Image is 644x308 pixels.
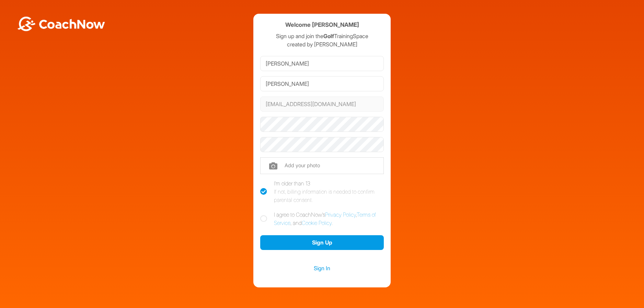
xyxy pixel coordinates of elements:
[274,179,384,204] div: I'm older than 13
[16,16,106,31] img: BwLJSsUCoWCh5upNqxVrqldRgqLPVwmV24tXu5FoVAoFEpwwqQ3VIfuoInZCoVCoTD4vwADAC3ZFMkVEQFDAAAAAElFTkSuQmCC
[260,32,384,40] p: Sign up and join the TrainingSpace
[323,33,334,39] strong: Golf
[260,210,384,227] label: I agree to CoachNow's , , and .
[260,264,384,273] a: Sign In
[302,219,332,226] a: Cookie Policy
[260,76,384,91] input: Last Name
[274,187,384,204] div: If not, billing information is needed to confirm parental consent.
[325,211,356,218] a: Privacy Policy
[260,235,384,250] button: Sign Up
[274,211,376,226] a: Terms of Service
[260,40,384,48] p: created by [PERSON_NAME]
[260,96,384,112] input: Email
[260,56,384,71] input: First Name
[285,21,359,29] h4: Welcome [PERSON_NAME]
